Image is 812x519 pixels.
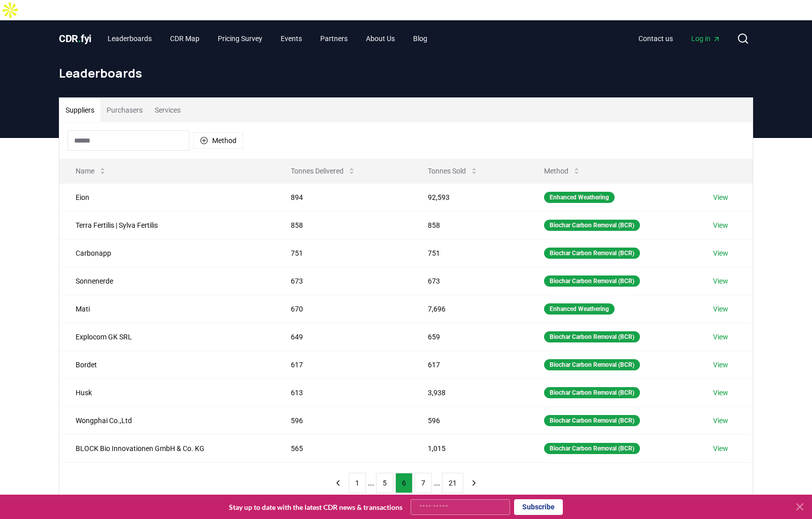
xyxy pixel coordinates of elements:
[412,323,528,351] td: 659
[395,473,413,493] button: 6
[412,295,528,323] td: 7,696
[312,29,356,48] a: Partners
[59,211,275,239] td: Terra Fertilis | Sylva Fertilis
[100,98,149,122] button: Purchasers
[412,267,528,295] td: 673
[275,434,412,462] td: 565
[358,29,403,48] a: About Us
[691,33,721,44] span: Log in
[412,239,528,267] td: 751
[59,378,275,406] td: Husk
[59,295,275,323] td: Mati
[465,473,483,493] button: next page
[544,359,640,370] div: Biochar Carbon Removal (BCR)
[368,477,374,489] li: ...
[412,351,528,378] td: 617
[59,239,275,267] td: Carbonapp
[713,443,728,454] a: View
[59,323,275,351] td: Explocom GK SRL
[275,239,412,267] td: 751
[59,31,91,46] a: CDR.fyi
[59,98,100,122] button: Suppliers
[412,406,528,434] td: 596
[210,29,270,48] a: Pricing Survey
[99,29,435,48] nav: Main
[544,275,640,287] div: Biochar Carbon Removal (BCR)
[544,220,640,231] div: Biochar Carbon Removal (BCR)
[713,304,728,314] a: View
[275,323,412,351] td: 649
[59,434,275,462] td: BLOCK Bio Innovationen GmbH & Co. KG
[275,211,412,239] td: 858
[536,161,589,181] button: Method
[275,267,412,295] td: 673
[683,29,729,48] a: Log in
[59,32,91,45] span: CDR fyi
[376,473,393,493] button: 5
[544,303,615,315] div: Enhanced Weathering
[275,351,412,378] td: 617
[273,29,310,48] a: Events
[442,473,463,493] button: 21
[59,351,275,378] td: Bordet
[544,387,640,398] div: Biochar Carbon Removal (BCR)
[275,406,412,434] td: 596
[713,276,728,286] a: View
[544,415,640,426] div: Biochar Carbon Removal (BCR)
[275,295,412,323] td: 670
[713,220,728,230] a: View
[713,248,728,258] a: View
[99,29,160,48] a: Leaderboards
[544,331,640,342] div: Biochar Carbon Removal (BCR)
[59,65,753,81] h1: Leaderboards
[713,416,728,426] a: View
[329,473,347,493] button: previous page
[713,332,728,342] a: View
[544,443,640,454] div: Biochar Carbon Removal (BCR)
[434,477,440,489] li: ...
[59,406,275,434] td: Wongphai Co.,Ltd
[59,267,275,295] td: Sonnenerde
[713,388,728,398] a: View
[630,29,729,48] nav: Main
[405,29,435,48] a: Blog
[544,192,615,203] div: Enhanced Weathering
[162,29,208,48] a: CDR Map
[275,183,412,211] td: 894
[349,473,366,493] button: 1
[544,248,640,259] div: Biochar Carbon Removal (BCR)
[149,98,187,122] button: Services
[412,378,528,406] td: 3,938
[275,378,412,406] td: 613
[412,183,528,211] td: 92,593
[59,183,275,211] td: Eion
[78,32,81,45] span: .
[630,29,681,48] a: Contact us
[412,434,528,462] td: 1,015
[193,132,243,149] button: Method
[420,161,486,181] button: Tonnes Sold
[713,192,728,202] a: View
[412,211,528,239] td: 858
[67,161,115,181] button: Name
[415,473,432,493] button: 7
[283,161,364,181] button: Tonnes Delivered
[713,360,728,370] a: View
